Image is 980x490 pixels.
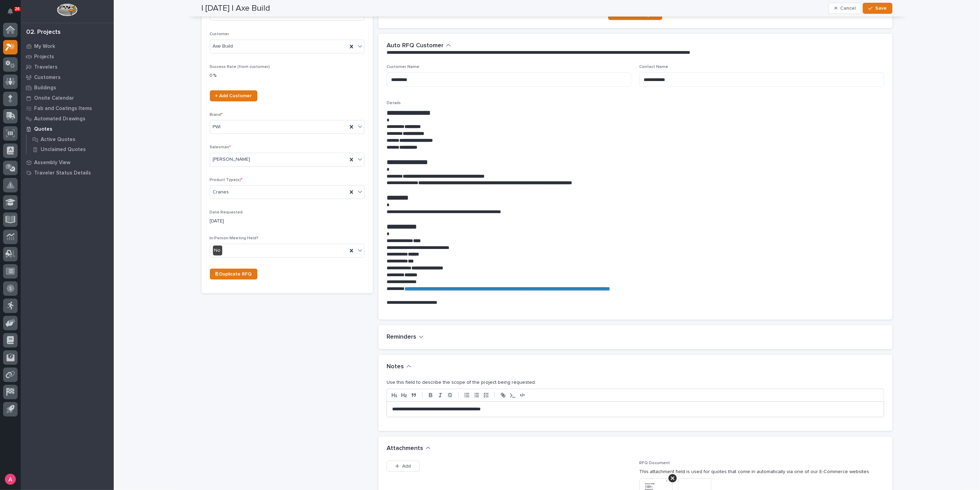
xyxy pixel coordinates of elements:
p: Quotes [34,126,52,132]
span: Details [387,101,401,105]
p: Onsite Calendar [34,95,74,101]
span: RFQ Document [640,461,670,465]
a: Unclaimed Quotes [27,144,114,154]
span: Customer [210,32,229,36]
img: Workspace Logo [57,3,77,16]
h2: Attachments [387,445,423,452]
button: Attachments [387,445,431,452]
p: Active Quotes [41,137,75,143]
p: Buildings [34,85,56,91]
h2: | [DATE] | Axe Build [202,3,270,13]
span: Date Requested [210,210,243,214]
span: Success Rate (from customer) [210,65,270,69]
p: Use this field to describe the scope of the project being requested. [387,379,884,386]
button: Cancel [829,3,862,14]
a: My Work [21,41,114,51]
a: Projects [21,51,114,62]
p: [DATE] [210,218,365,225]
a: Quotes [21,124,114,134]
a: Automated Drawings [21,113,114,124]
button: users-avatar [3,472,18,487]
span: Contact Name [640,65,668,69]
span: Cranes [213,189,229,196]
p: Assembly View [34,160,70,166]
p: Travelers [34,64,58,70]
span: PWI [213,123,221,131]
button: Auto RFQ Customer [387,42,451,50]
a: Buildings [21,82,114,93]
p: 26 [15,7,20,11]
span: Customer Name [387,65,419,69]
button: Reminders [387,333,424,341]
div: 02. Projects [26,29,61,36]
p: Automated Drawings [34,116,85,122]
a: ⎘ Duplicate RFQ [210,269,257,280]
h2: Reminders [387,333,416,341]
p: Traveler Status Details [34,170,91,176]
a: Assembly View [21,157,114,168]
button: Notes [387,363,411,371]
span: In-Person Meeting Held? [210,236,259,240]
p: Customers [34,74,61,81]
div: Notifications26 [9,8,18,19]
span: + Add Customer [215,93,252,98]
button: Notifications [3,4,18,19]
a: Onsite Calendar [21,93,114,103]
p: My Work [34,43,55,50]
p: This attachment field is used for quotes that come in automatically via one of our E-Commerce web... [640,468,884,476]
p: Unclaimed Quotes [41,147,86,153]
a: Travelers [21,62,114,72]
a: + Add Customer [210,90,257,101]
h2: Notes [387,363,404,371]
span: Brand [210,113,223,117]
span: Salesman [210,145,231,149]
a: Active Quotes [27,134,114,144]
span: Add [402,463,411,469]
h2: Auto RFQ Customer [387,42,443,50]
a: Fab and Coatings Items [21,103,114,113]
span: Product Type(s) [210,178,243,182]
span: ⎘ Duplicate RFQ [215,272,252,277]
button: Add [387,461,420,472]
button: Save [863,3,892,14]
a: Customers [21,72,114,82]
p: Fab and Coatings Items [34,106,92,112]
a: Traveler Status Details [21,168,114,178]
span: Axe Build [213,43,233,50]
p: 0 % [210,72,365,79]
div: No [213,246,222,256]
span: Cancel [840,5,856,11]
span: [PERSON_NAME] [213,156,251,163]
p: Projects [34,54,54,60]
span: Save [876,5,887,11]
